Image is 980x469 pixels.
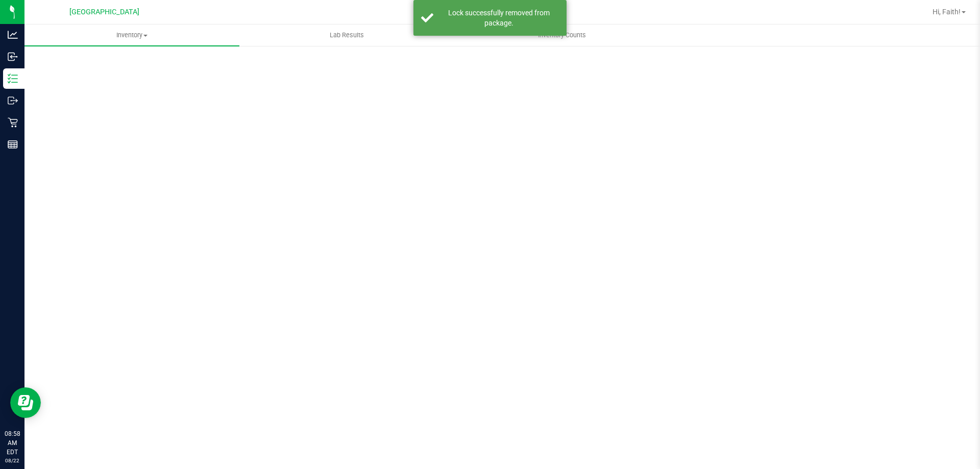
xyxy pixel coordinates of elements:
inline-svg: Analytics [8,30,18,40]
span: Lab Results [316,31,378,40]
span: Inventory [24,31,239,40]
inline-svg: Inbound [8,52,18,62]
a: Inventory [24,24,239,46]
span: [GEOGRAPHIC_DATA] [69,8,139,16]
inline-svg: Reports [8,139,18,150]
iframe: Resource center [10,387,41,418]
a: Lab Results [239,24,454,46]
inline-svg: Outbound [8,95,18,106]
span: Hi, Faith! [933,8,961,16]
inline-svg: Retail [8,117,18,128]
p: 08/22 [5,457,20,464]
p: 08:58 AM EDT [5,429,20,457]
div: Lock successfully removed from package. [439,8,559,28]
inline-svg: Inventory [8,73,18,84]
